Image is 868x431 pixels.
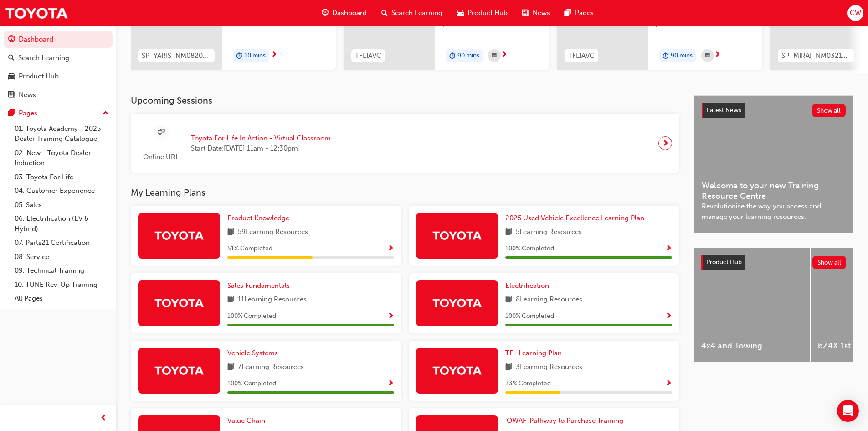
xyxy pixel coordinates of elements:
[505,348,565,358] a: TFL Learning Plan
[387,245,394,253] span: Show Progress
[467,8,508,18] span: Product Hub
[227,416,265,425] span: Value Chain
[671,51,693,61] span: 90 mins
[515,4,557,22] a: news-iconNews
[694,95,853,233] a: Latest NewsShow allWelcome to your new Training Resource CentreRevolutionise the way you access a...
[663,50,669,62] span: duration-icon
[505,349,562,357] span: TFL Learning Plan
[533,8,550,18] span: News
[702,103,846,118] a: Latest NewsShow all
[332,8,367,18] span: Dashboard
[227,311,276,322] span: 100 % Completed
[662,137,669,150] span: next-icon
[11,264,113,278] a: 09. Technical Training
[8,91,15,99] span: news-icon
[701,255,846,270] a: Product HubShow all
[665,380,672,388] span: Show Progress
[505,227,512,238] span: book-icon
[516,227,582,238] span: 5 Learning Resources
[4,68,113,85] a: Product Hub
[387,380,394,388] span: Show Progress
[227,281,290,290] span: Sales Fundamentals
[227,379,276,389] span: 100 % Completed
[355,51,381,61] span: TFLIAVC
[665,245,672,253] span: Show Progress
[522,7,529,19] span: news-icon
[227,362,234,373] span: book-icon
[238,227,308,238] span: 59 Learning Resources
[505,244,554,254] span: 100 % Completed
[191,143,331,154] span: Start Date: [DATE] 11am - 12:30pm
[4,105,113,122] button: Pages
[4,29,113,105] button: DashboardSearch LearningProduct HubNews
[227,348,282,358] a: Vehicle Systems
[457,51,479,61] span: 90 mins
[492,50,497,62] span: calendar-icon
[706,258,742,266] span: Product Hub
[665,312,672,321] span: Show Progress
[154,362,204,378] img: Trak
[387,378,394,389] button: Show Progress
[314,4,374,22] a: guage-iconDashboard
[837,400,859,422] div: Open Intercom Messenger
[665,243,672,254] button: Show Progress
[11,146,113,170] a: 02. New - Toyota Dealer Induction
[387,311,394,322] button: Show Progress
[387,243,394,254] button: Show Progress
[505,281,549,290] span: Electrification
[707,106,741,114] span: Latest News
[505,294,512,306] span: book-icon
[701,341,803,351] span: 4x4 and Towing
[11,212,113,236] a: 06. Electrification (EV & Hybrid)
[131,95,679,106] h3: Upcoming Sessions
[227,213,293,223] a: Product Knowledge
[100,413,107,424] span: prev-icon
[227,280,293,291] a: Sales Fundamentals
[138,121,672,166] a: Online URLToyota For Life In Action - Virtual ClassroomStart Date:[DATE] 11am - 12:30pm
[11,184,113,198] a: 04. Customer Experience
[238,294,307,306] span: 11 Learning Resources
[432,362,482,378] img: Trak
[227,294,234,306] span: book-icon
[154,227,204,243] img: Trak
[702,181,846,201] span: Welcome to your new Training Resource Centre
[501,51,508,59] span: next-icon
[227,227,234,238] span: book-icon
[505,311,554,322] span: 100 % Completed
[4,50,113,67] a: Search Learning
[505,213,648,223] a: 2025 Used Vehicle Excellence Learning Plan
[5,3,68,23] a: Trak
[457,7,464,19] span: car-icon
[8,109,15,118] span: pages-icon
[131,187,679,198] h3: My Learning Plans
[11,122,113,146] a: 01. Toyota Academy - 2025 Dealer Training Catalogue
[432,295,482,311] img: Trak
[432,227,482,243] img: Trak
[812,104,846,117] button: Show all
[516,294,582,306] span: 8 Learning Resources
[11,250,113,264] a: 08. Service
[244,51,266,61] span: 10 mins
[227,349,278,357] span: Vehicle Systems
[322,7,329,19] span: guage-icon
[8,36,15,44] span: guage-icon
[11,198,113,212] a: 05. Sales
[505,379,551,389] span: 33 % Completed
[450,4,515,22] a: car-iconProduct Hub
[516,362,582,373] span: 3 Learning Resources
[191,133,331,144] span: Toyota For Life In Action - Virtual Classroom
[812,256,847,269] button: Show all
[557,4,601,22] a: pages-iconPages
[505,415,627,426] a: 'OWAF' Pathway to Purchase Training
[505,416,623,425] span: 'OWAF' Pathway to Purchase Training
[158,127,164,138] span: sessionType_ONLINE_URL-icon
[8,54,15,62] span: search-icon
[19,90,36,100] div: News
[705,50,710,62] span: calendar-icon
[781,51,851,61] span: SP_MIRAI_NM0321_VID
[138,152,184,162] span: Online URL
[236,50,242,62] span: duration-icon
[381,7,388,19] span: search-icon
[19,108,37,119] div: Pages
